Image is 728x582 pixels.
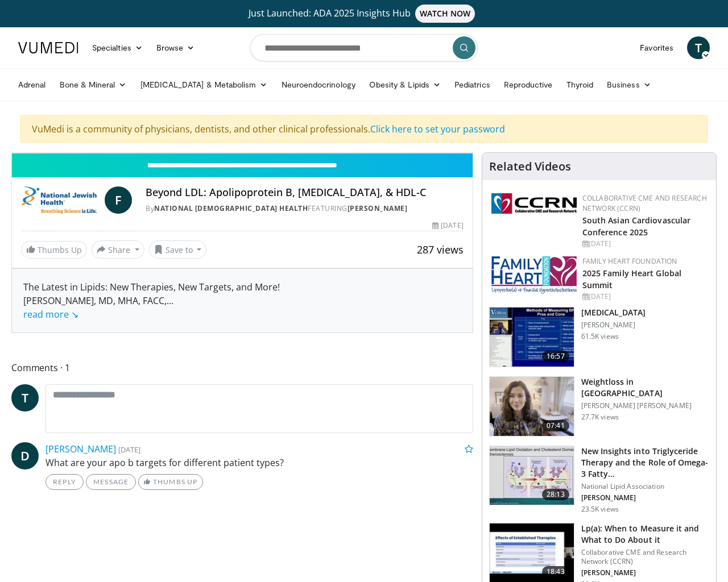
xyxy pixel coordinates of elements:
[118,444,140,455] small: [DATE]
[582,292,707,302] div: [DATE]
[491,256,577,294] img: 96363db5-6b1b-407f-974b-715268b29f70.jpeg.150x105_q85_autocrop_double_scale_upscale_version-0.2.jpg
[45,474,84,490] a: Reply
[11,73,53,96] a: Adrenal
[415,5,475,23] span: WATCH NOW
[134,73,275,96] a: [MEDICAL_DATA] & Metabolism
[542,489,569,500] span: 28:13
[45,456,473,469] p: What are your apo b targets for different patient types?
[490,307,574,367] img: a92b9a22-396b-4790-a2bb-5028b5f4e720.150x105_q85_crop-smart_upscale.jpg
[582,239,707,249] div: [DATE]
[150,36,202,59] a: Browse
[23,308,78,321] a: read more ↘
[490,446,574,505] img: 45ea033d-f728-4586-a1ce-38957b05c09e.150x105_q85_crop-smart_upscale.jpg
[581,568,709,577] p: [PERSON_NAME]
[20,5,708,23] a: Just Launched: ADA 2025 Insights HubWATCH NOW
[581,307,646,318] h3: [MEDICAL_DATA]
[275,73,362,96] a: Neuroendocrinology
[11,384,39,411] a: T
[86,474,136,490] a: Message
[149,240,207,259] button: Save to
[582,268,681,290] a: 2025 Family Heart Global Summit
[21,241,87,259] a: Thumbs Up
[21,186,100,214] img: National Jewish Health
[560,73,601,96] a: Thyroid
[581,446,709,480] h3: New Insights into Triglyceride Therapy and the Role of Omega-3 Fatty…
[489,160,571,173] h4: Related Videos
[581,321,646,330] p: [PERSON_NAME]
[370,123,505,135] a: Click here to set your password
[490,377,574,436] img: 9983fed1-7565-45be-8934-aef1103ce6e2.150x105_q85_crop-smart_upscale.jpg
[11,360,473,375] span: Comments 1
[138,474,202,490] a: Thumbs Up
[542,566,569,577] span: 18:43
[582,215,691,238] a: South Asian Cardiovascular Conference 2025
[497,73,560,96] a: Reproductive
[20,115,708,143] div: VuMedi is a community of physicians, dentists, and other clinical professionals.
[45,443,116,455] a: [PERSON_NAME]
[582,256,677,266] a: Family Heart Foundation
[581,332,619,341] p: 61.5K views
[348,203,408,213] a: [PERSON_NAME]
[53,73,134,96] a: Bone & Mineral
[581,482,709,491] p: National Lipid Association
[105,186,132,214] a: F
[23,280,461,321] div: The Latest in Lipids: New Therapies, New Targets, and More! [PERSON_NAME], MD, MHA, FACC,
[581,401,709,410] p: [PERSON_NAME] [PERSON_NAME]
[581,523,709,546] h3: Lp(a): When to Measure it and What to Do About it
[154,203,308,213] a: National [DEMOGRAPHIC_DATA] Health
[582,193,707,213] a: Collaborative CME and Research Network (CCRN)
[432,221,463,231] div: [DATE]
[581,413,619,422] p: 27.7K views
[491,193,577,214] img: a04ee3ba-8487-4636-b0fb-5e8d268f3737.png.150x105_q85_autocrop_double_scale_upscale_version-0.2.png
[489,446,709,514] a: 28:13 New Insights into Triglyceride Therapy and the Role of Omega-3 Fatty… National Lipid Associ...
[92,240,144,259] button: Share
[581,376,709,399] h3: Weightloss in [GEOGRAPHIC_DATA]
[362,73,448,96] a: Obesity & Lipids
[489,307,709,367] a: 16:57 [MEDICAL_DATA] [PERSON_NAME] 61.5K views
[448,73,497,96] a: Pediatrics
[146,203,464,214] div: By FEATURING
[581,548,709,566] p: Collaborative CME and Research Network (CCRN)
[600,73,658,96] a: Business
[542,420,569,431] span: 07:41
[417,243,464,256] span: 287 views
[146,186,464,199] h4: Beyond LDL: Apolipoprotein B, [MEDICAL_DATA], & HDL-C
[18,42,78,53] img: VuMedi Logo
[581,493,709,502] p: [PERSON_NAME]
[85,36,150,59] a: Specialties
[633,36,680,59] a: Favorites
[687,36,710,59] a: T
[489,376,709,436] a: 07:41 Weightloss in [GEOGRAPHIC_DATA] [PERSON_NAME] [PERSON_NAME] 27.7K views
[11,442,39,469] a: D
[542,351,569,362] span: 16:57
[581,505,619,514] p: 23.5K views
[250,34,478,61] input: Search topics, interventions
